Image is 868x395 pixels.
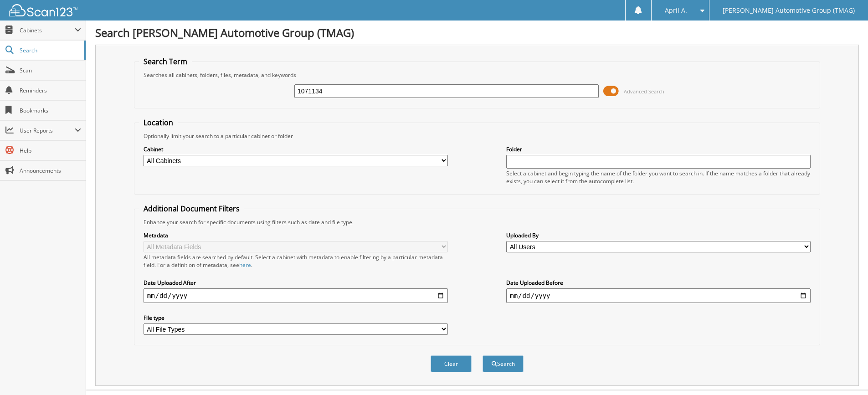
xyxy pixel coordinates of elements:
label: Metadata [144,231,448,239]
button: Clear [431,355,472,372]
span: Announcements [20,167,81,174]
h1: Search [PERSON_NAME] Automotive Group (TMAG) [95,25,859,40]
label: File type [144,314,448,322]
div: Searches all cabinets, folders, files, metadata, and keywords [139,71,815,79]
span: Help [20,147,81,154]
label: Date Uploaded Before [506,279,811,287]
span: Advanced Search [624,88,664,95]
span: Cabinets [20,26,75,34]
div: Select a cabinet and begin typing the name of the folder you want to search in. If the name match... [506,169,811,185]
label: Cabinet [144,145,448,153]
iframe: Chat Widget [822,351,868,395]
span: Search [20,46,80,54]
span: Scan [20,67,81,74]
div: Optionally limit your search to a particular cabinet or folder [139,132,815,140]
span: April A. [665,8,687,13]
label: Folder [506,145,811,153]
span: [PERSON_NAME] Automotive Group (TMAG) [723,8,855,13]
input: end [506,288,811,303]
label: Date Uploaded After [144,279,448,287]
legend: Search Term [139,56,192,67]
legend: Location [139,118,178,128]
legend: Additional Document Filters [139,204,244,214]
div: All metadata fields are searched by default. Select a cabinet with metadata to enable filtering b... [144,253,448,269]
img: scan123-logo-white.svg [9,4,77,16]
a: here [239,261,251,269]
span: Bookmarks [20,107,81,114]
button: Search [483,355,524,372]
span: User Reports [20,127,75,134]
span: Reminders [20,87,81,94]
label: Uploaded By [506,231,811,239]
div: Enhance your search for specific documents using filters such as date and file type. [139,218,815,226]
input: start [144,288,448,303]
